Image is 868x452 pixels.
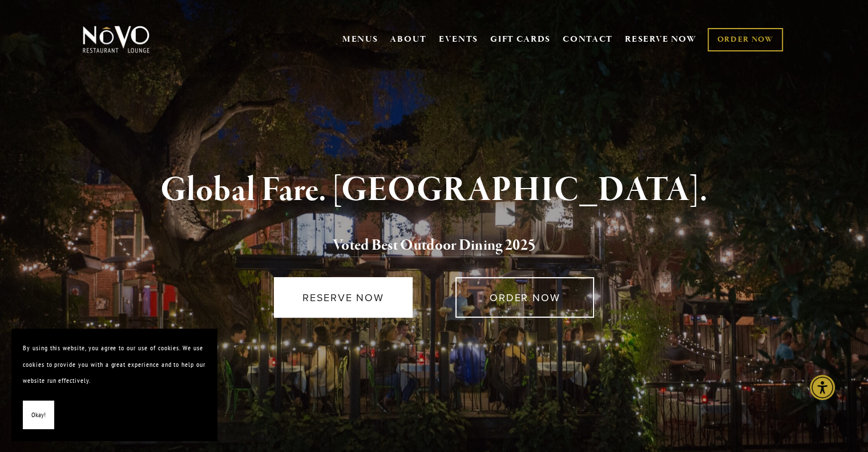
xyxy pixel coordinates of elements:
[31,407,46,423] span: Okay!
[625,29,697,50] a: RESERVE NOW
[11,329,217,441] section: Cookie banner
[390,34,427,45] a: ABOUT
[80,25,152,54] img: Novo Restaurant &amp; Lounge
[708,28,782,51] a: ORDER NOW
[439,34,478,45] a: EVENTS
[455,277,594,318] a: ORDER NOW
[274,277,413,318] a: RESERVE NOW
[333,235,528,257] a: Voted Best Outdoor Dining 202
[342,34,378,45] a: MENUS
[23,401,54,430] button: Okay!
[563,29,613,50] a: CONTACT
[810,375,835,400] div: Accessibility Menu
[490,29,551,50] a: GIFT CARDS
[160,169,708,212] strong: Global Fare. [GEOGRAPHIC_DATA].
[23,340,205,389] p: By using this website, you agree to our use of cookies. We use cookies to provide you with a grea...
[102,234,767,258] h2: 5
